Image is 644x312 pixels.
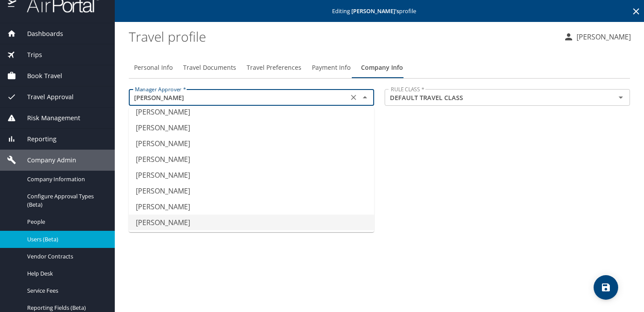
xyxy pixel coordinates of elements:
li: [PERSON_NAME] [129,215,374,230]
li: [PERSON_NAME] [129,199,374,215]
button: save [594,275,618,300]
span: Personal Info [134,62,173,73]
span: Payment Info [312,62,350,73]
span: Help Desk [27,269,104,278]
span: Reporting Fields (Beta) [27,304,104,312]
p: Editing profile [117,8,641,14]
span: Travel Preferences [247,62,301,73]
span: Configure Approval Types (Beta) [27,192,104,209]
span: Users (Beta) [27,235,104,244]
span: Reporting [16,134,57,144]
li: [PERSON_NAME] [129,120,374,136]
span: Vendor Contracts [27,252,104,261]
button: [PERSON_NAME] [560,29,634,45]
li: [PERSON_NAME] [129,104,374,120]
span: Book Travel [16,71,62,81]
span: Company Admin [16,155,76,165]
span: Travel Approval [16,92,74,102]
span: Service Fees [27,287,104,295]
span: Travel Documents [183,62,236,73]
span: Dashboards [16,29,63,39]
div: Profile [129,57,630,78]
span: Risk Management [16,113,80,123]
span: Company Info [361,62,403,73]
li: [PERSON_NAME] [129,230,374,246]
button: Close [359,91,371,104]
span: People [27,218,104,226]
strong: [PERSON_NAME] 's [351,7,399,15]
li: [PERSON_NAME] [129,136,374,151]
p: [PERSON_NAME] [574,32,631,42]
li: [PERSON_NAME] [129,167,374,183]
span: Company Information [27,175,104,183]
h1: Travel profile [129,23,556,50]
li: [PERSON_NAME] [129,183,374,199]
li: [PERSON_NAME] [129,151,374,167]
button: Open [615,91,627,104]
button: Clear [347,91,360,104]
span: Trips [16,50,42,60]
